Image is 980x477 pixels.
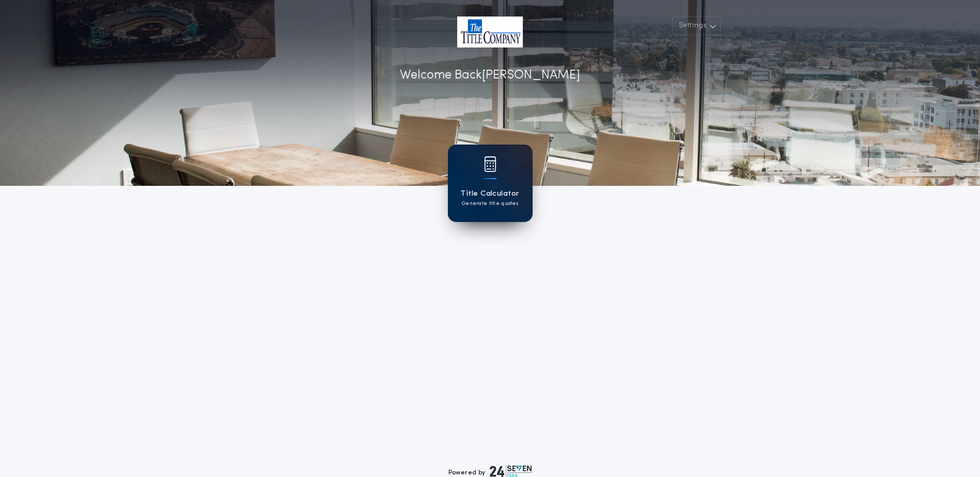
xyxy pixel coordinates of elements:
h1: Title Calculator [460,188,519,200]
img: card icon [484,156,496,172]
button: Settings [672,17,721,35]
p: Generate title quotes [462,200,518,208]
a: card iconTitle CalculatorGenerate title quotes [448,145,533,222]
p: Welcome Back [PERSON_NAME] [400,66,580,85]
img: account-logo [457,17,523,47]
